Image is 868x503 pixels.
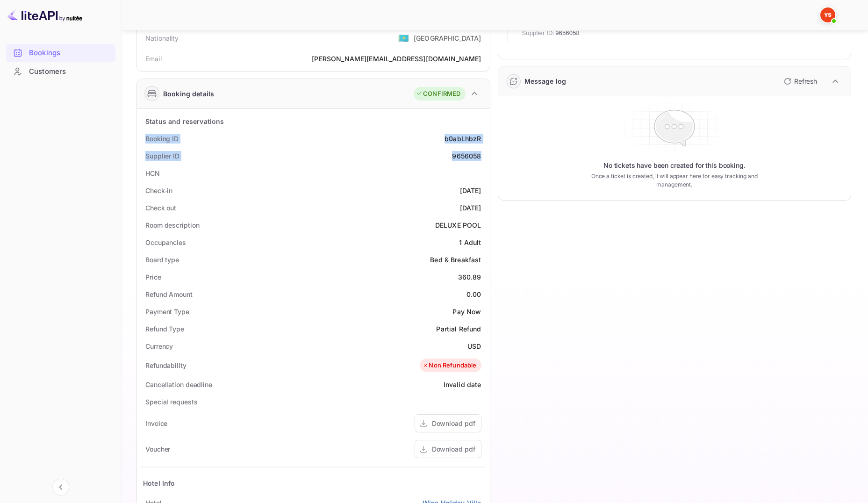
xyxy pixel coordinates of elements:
span: 9656058 [555,29,580,38]
div: Room description [145,220,199,230]
div: Payment Type [145,307,189,316]
div: Currency [145,341,173,351]
div: Non Refundable [422,361,476,370]
div: CONFIRMED [416,89,460,99]
img: Yandex Support [820,7,835,22]
div: Supplier ID [145,151,179,161]
div: Customers [6,63,115,81]
div: Bookings [6,44,115,62]
div: Refund Type [145,324,184,334]
div: [DATE] [460,186,481,195]
div: Partial Refund [436,324,481,334]
div: Invoice [145,418,167,428]
div: [GEOGRAPHIC_DATA] [414,33,481,43]
div: [DATE] [460,203,481,213]
div: Board type [145,255,179,265]
div: Voucher [145,444,170,454]
div: Cancellation deadline [145,380,212,389]
p: Once a ticket is created, it will appear here for easy tracking and management. [580,172,769,189]
div: Check-in [145,186,172,195]
div: Download pdf [432,418,475,428]
div: Special requests [145,397,197,407]
div: 9656058 [452,151,481,161]
div: USD [467,341,481,351]
div: [PERSON_NAME][EMAIL_ADDRESS][DOMAIN_NAME] [312,54,481,64]
div: DELUXE POOL [435,220,481,230]
div: Email [145,54,162,64]
span: United States [398,29,409,46]
div: Occupancies [145,237,186,247]
div: Customers [29,66,111,77]
div: Booking details [163,89,214,99]
button: Refresh [778,74,821,89]
div: Refund Amount [145,289,193,299]
div: Status and reservations [145,116,224,126]
div: Price [145,272,161,282]
a: Bookings [6,44,115,61]
div: Hotel Info [143,478,175,488]
div: Invalid date [444,380,481,389]
span: Supplier ID: [522,29,555,38]
div: Bed & Breakfast [430,255,481,265]
p: Refresh [794,76,817,86]
div: b0abLhbzR [445,134,481,144]
div: 360.89 [458,272,481,282]
div: Booking ID [145,134,179,144]
div: Nationality [145,33,179,43]
div: Download pdf [432,444,475,454]
button: Collapse navigation [52,479,69,496]
div: Message log [524,76,567,86]
p: No tickets have been created for this booking. [603,161,746,170]
div: 0.00 [466,289,481,299]
img: LiteAPI logo [7,7,82,22]
div: Bookings [29,48,111,58]
div: Refundability [145,360,187,370]
div: HCN [145,168,160,178]
div: Pay Now [452,307,481,316]
div: 1 Adult [459,237,481,247]
div: Check out [145,203,176,213]
a: Customers [6,63,115,80]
